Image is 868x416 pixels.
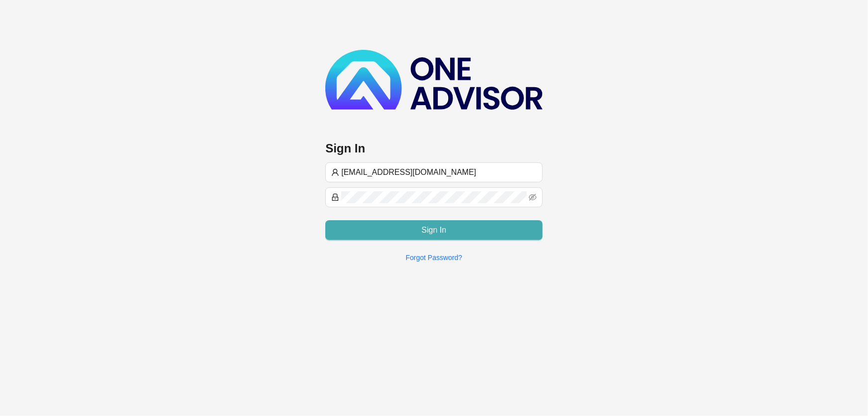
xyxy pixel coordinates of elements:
span: lock [331,193,339,201]
span: Sign In [422,224,447,236]
img: b89e593ecd872904241dc73b71df2e41-logo-dark.svg [325,50,542,110]
a: Forgot Password? [406,254,463,262]
h3: Sign In [325,140,542,156]
input: Username [341,166,536,178]
span: eye-invisible [529,193,537,201]
span: user [331,168,339,176]
button: Sign In [325,220,542,240]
